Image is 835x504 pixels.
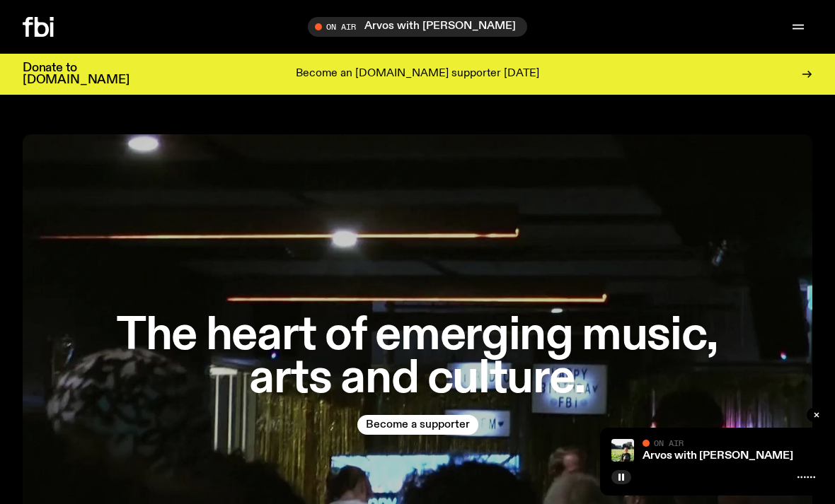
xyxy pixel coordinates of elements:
h3: Donate to [DOMAIN_NAME] [23,62,129,86]
p: Become an [DOMAIN_NAME] supporter [DATE] [296,68,539,81]
span: On Air [654,438,684,447]
button: Become a supporter [357,415,478,435]
h1: The heart of emerging music, arts and culture. [100,315,735,401]
img: Bri is smiling and wearing a black t-shirt. She is standing in front of a lush, green field. Ther... [611,439,634,462]
a: Arvos with [PERSON_NAME] [643,450,793,462]
button: On AirArvos with [PERSON_NAME] [308,17,527,37]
